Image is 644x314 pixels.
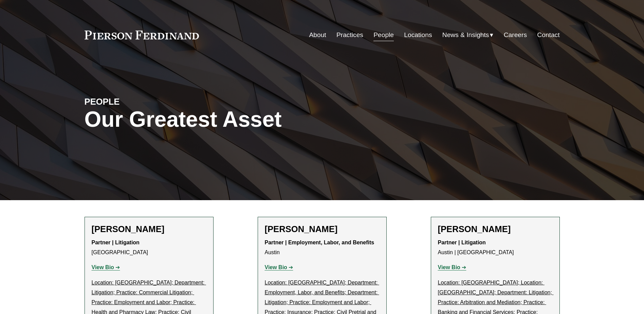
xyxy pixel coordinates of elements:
[438,240,486,245] strong: Partner | Litigation
[309,29,326,41] a: About
[404,29,432,41] a: Locations
[537,29,559,41] a: Contact
[265,264,293,270] a: View Bio
[265,240,374,245] strong: Partner | Employment, Labor, and Benefits
[504,29,527,41] a: Careers
[442,29,489,41] span: News & Insights
[92,264,120,270] a: View Bio
[438,264,460,270] strong: View Bio
[92,238,206,258] p: [GEOGRAPHIC_DATA]
[92,264,114,270] strong: View Bio
[265,238,380,258] p: Austin
[336,29,363,41] a: Practices
[438,264,466,270] a: View Bio
[442,29,494,41] a: folder dropdown
[85,107,401,132] h1: Our Greatest Asset
[438,238,553,258] p: Austin | [GEOGRAPHIC_DATA]
[265,224,380,234] h2: [PERSON_NAME]
[265,264,287,270] strong: View Bio
[92,240,140,245] strong: Partner | Litigation
[85,96,203,107] h4: PEOPLE
[92,224,206,234] h2: [PERSON_NAME]
[373,29,394,41] a: People
[438,224,553,234] h2: [PERSON_NAME]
